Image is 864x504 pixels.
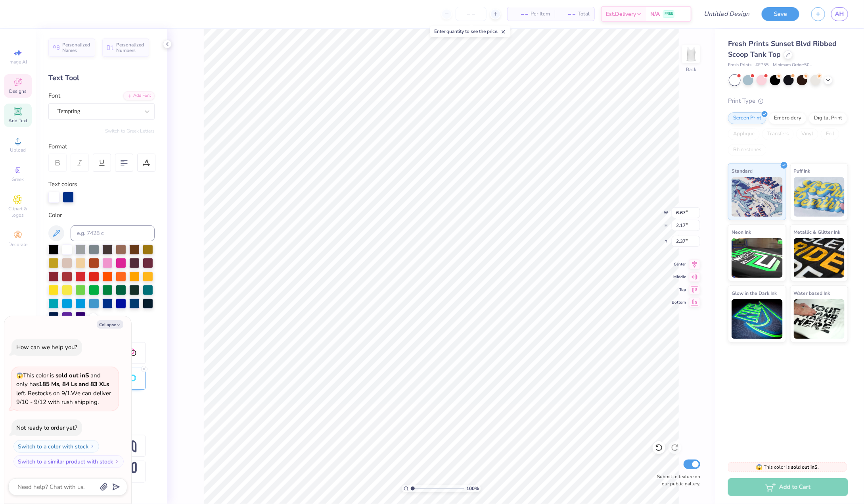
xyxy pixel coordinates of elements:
img: Neon Ink [732,238,783,278]
div: Add Font [123,91,155,100]
span: Fresh Prints Sunset Blvd Ribbed Scoop Tank Top [728,39,837,59]
div: Not ready to order yet? [16,424,77,432]
span: Decorate [8,241,27,248]
span: # FP55 [755,62,769,69]
span: Upload [10,147,26,153]
img: Switch to a color with stock [90,444,95,449]
span: FREE [665,11,673,17]
span: Standard [732,167,753,175]
div: Color [48,211,155,220]
span: AH [835,10,844,19]
div: Embroidery [769,112,807,124]
a: AH [831,7,848,21]
span: Neon Ink [732,228,751,236]
div: Enter quantity to see the price. [430,26,511,37]
div: Vinyl [796,128,818,140]
button: Switch to Greek Letters [105,128,155,134]
div: Back [686,66,696,73]
label: Submit to feature on our public gallery. [653,473,700,487]
span: Image AI [9,59,27,65]
span: Minimum Order: 50 + [773,62,812,69]
span: Total [578,10,590,18]
div: Applique [728,128,760,140]
label: Font [48,91,60,100]
span: Add Text [8,117,27,124]
span: Designs [9,88,27,94]
span: Bottom [672,300,686,305]
button: Switch to a color with stock [13,440,99,453]
div: Transfers [762,128,794,140]
span: Water based Ink [794,289,830,297]
span: Personalized Numbers [116,42,144,53]
span: – – [559,10,575,18]
span: Puff Ink [794,167,810,175]
strong: sold out in S [791,464,818,470]
input: – – [456,7,487,21]
span: Middle [672,274,686,280]
span: 100 % [466,485,479,492]
button: Save [762,7,799,21]
span: Fresh Prints [728,62,751,69]
label: Text colors [48,180,77,189]
button: Collapse [97,320,123,329]
img: Switch to a similar product with stock [115,459,119,464]
img: Water based Ink [794,299,845,339]
img: Glow in the Dark Ink [732,299,783,339]
img: Metallic & Glitter Ink [794,238,845,278]
button: Switch to a similar product with stock [13,455,124,468]
div: Print Type [728,96,848,106]
span: Clipart & logos [4,206,32,218]
div: Rhinestones [728,144,766,156]
strong: 185 Ms, 84 Ls and 83 XLs [39,380,109,388]
span: Per Item [531,10,550,18]
span: Metallic & Glitter Ink [794,228,841,236]
span: – – [512,10,528,18]
span: Center [672,262,686,267]
div: How can we help you? [16,343,77,351]
span: This color is and only has left . Restocks on 9/1. We can deliver 9/10 - 9/12 with rush shipping. [16,371,111,406]
span: 😱 [756,464,763,471]
span: This color is . [756,464,819,471]
span: N/A [650,10,660,18]
input: e.g. 7428 c [71,225,155,241]
span: 😱 [16,372,23,379]
img: Standard [732,177,783,217]
div: Text Tool [48,73,155,83]
input: Untitled Design [697,6,756,22]
span: Est. Delivery [606,10,636,18]
span: Glow in the Dark Ink [732,289,777,297]
span: Top [672,287,686,292]
div: Screen Print [728,112,766,124]
span: Personalized Names [62,42,90,53]
img: Back [683,46,699,62]
span: Greek [12,176,24,183]
div: Foil [821,128,839,140]
img: Puff Ink [794,177,845,217]
div: Digital Print [809,112,847,124]
strong: sold out in S [56,371,89,379]
div: Format [48,142,155,151]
